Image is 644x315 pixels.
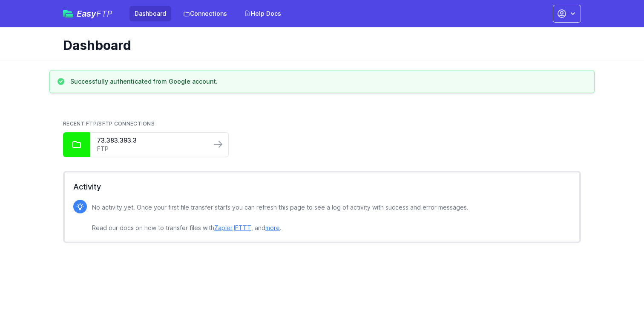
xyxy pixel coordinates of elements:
[265,224,280,231] a: more
[97,145,204,153] a: FTP
[178,6,232,21] a: Connections
[63,120,581,127] h2: Recent FTP/SFTP Connections
[97,136,204,145] a: 73.383.393.3
[129,6,171,21] a: Dashboard
[234,224,251,231] a: IFTTT
[77,9,112,18] span: Easy
[70,77,218,86] h3: Successfully authenticated from Google account.
[63,38,574,53] h1: Dashboard
[96,9,112,19] span: FTP
[63,9,112,18] a: EasyFTP
[239,6,286,21] a: Help Docs
[63,10,73,17] img: easyftp_logo.png
[214,224,232,231] a: Zapier
[92,202,469,233] p: No activity yet. Once your first file transfer starts you can refresh this page to see a log of a...
[73,181,571,193] h2: Activity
